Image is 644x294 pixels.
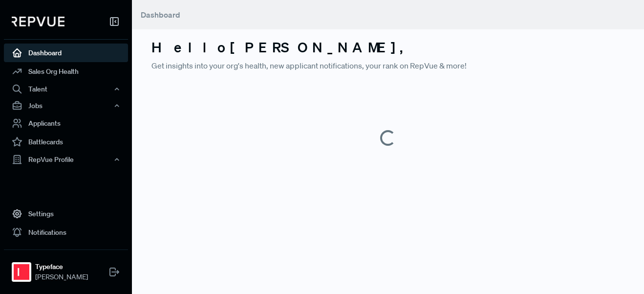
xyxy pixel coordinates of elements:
a: Applicants [4,114,128,133]
a: Dashboard [4,44,128,62]
a: Sales Org Health [4,62,128,81]
span: Dashboard [141,10,180,20]
p: Get insights into your org's health, new applicant notifications, your rank on RepVue & more! [151,60,624,71]
a: Notifications [4,223,128,242]
button: Jobs [4,97,128,114]
img: RepVue [12,17,64,26]
strong: Typeface [35,262,88,272]
img: Typeface [14,264,29,280]
span: [PERSON_NAME] [35,272,88,282]
a: Settings [4,204,128,223]
h3: Hello [PERSON_NAME] , [151,39,624,56]
a: Battlecards [4,133,128,151]
button: Talent [4,81,128,97]
a: TypefaceTypeface[PERSON_NAME] [4,249,128,286]
button: RepVue Profile [4,151,128,168]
